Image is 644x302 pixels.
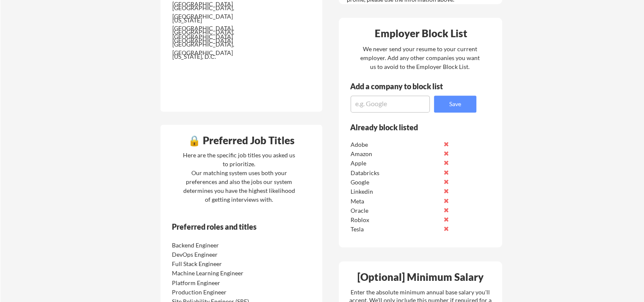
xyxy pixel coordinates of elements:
[359,44,480,71] div: We never send your resume to your current employer. Add any other companies you want us to avoid ...
[351,187,440,196] div: Linkedin
[351,225,440,233] div: Tesla
[351,206,440,215] div: Oracle
[350,124,465,131] div: Already block listed
[434,96,476,113] button: Save
[350,82,456,90] div: Add a company to block list
[351,178,440,187] div: Google
[172,40,262,57] div: [GEOGRAPHIC_DATA], [GEOGRAPHIC_DATA]
[351,197,440,206] div: Meta
[172,52,262,61] div: [US_STATE], D.C.
[351,150,440,158] div: Amazon
[181,151,297,204] div: Here are the specific job titles you asked us to prioritize. Our matching system uses both your p...
[351,169,440,177] div: Databricks
[342,272,499,282] div: [Optional] Minimum Salary
[172,223,287,231] div: Preferred roles and titles
[172,269,261,277] div: Machine Learning Engineer
[172,16,262,41] div: [US_STATE][GEOGRAPHIC_DATA], [GEOGRAPHIC_DATA]
[172,288,261,297] div: Production Engineer
[172,250,261,259] div: DevOps Engineer
[172,4,262,20] div: [GEOGRAPHIC_DATA], [GEOGRAPHIC_DATA]
[351,140,440,149] div: Adobe
[172,260,261,268] div: Full Stack Engineer
[351,159,440,167] div: Apple
[351,216,440,224] div: Roblox
[172,279,261,287] div: Platform Engineer
[163,135,320,146] div: 🔒 Preferred Job Titles
[172,28,262,44] div: [GEOGRAPHIC_DATA], [GEOGRAPHIC_DATA]
[342,28,500,38] div: Employer Block List
[172,241,261,250] div: Backend Engineer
